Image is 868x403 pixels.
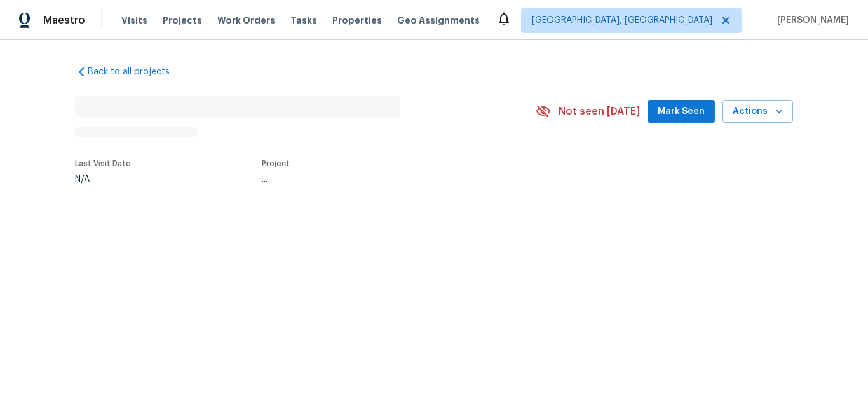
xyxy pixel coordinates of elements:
[559,105,640,118] span: Not seen [DATE]
[532,14,712,27] span: [GEOGRAPHIC_DATA], [GEOGRAPHIC_DATA]
[217,14,275,27] span: Work Orders
[75,175,131,184] div: N/A
[722,100,793,124] button: Actions
[75,66,197,78] a: Back to all projects
[397,14,480,27] span: Geo Assignments
[733,104,783,120] span: Actions
[290,16,317,25] span: Tasks
[332,14,382,27] span: Properties
[75,160,131,167] span: Last Visit Date
[163,14,202,27] span: Projects
[772,14,849,27] span: [PERSON_NAME]
[121,14,147,27] span: Visits
[262,175,506,184] div: ...
[648,100,715,124] button: Mark Seen
[262,160,290,167] span: Project
[658,104,705,120] span: Mark Seen
[43,14,85,27] span: Maestro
